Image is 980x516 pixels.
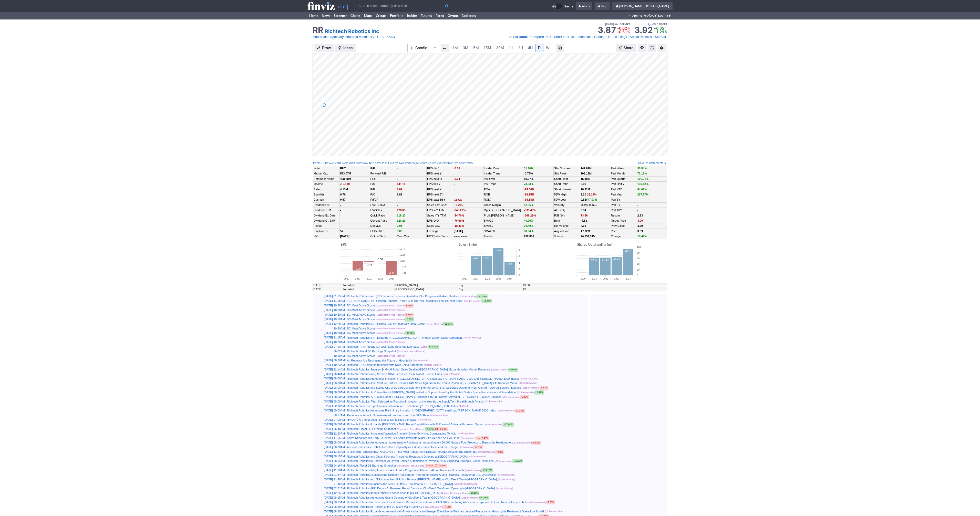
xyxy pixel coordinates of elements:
[347,340,375,344] a: BC-Most Active Stocks
[637,193,648,196] span: 277.67%
[322,162,328,165] a: HURC
[553,171,580,176] td: Shs Float
[313,34,327,39] a: Industrials
[427,197,453,202] td: EPS past 3/5Y
[347,418,417,421] a: NVIDIA's AI Robot Leap: 2 Stocks Set to Ride the Wave
[453,199,463,201] small: -
[611,219,626,222] a: Target Price
[453,230,463,233] a: [DATE]
[370,213,396,218] td: Quick Ratio
[634,26,653,34] strong: 3.92
[554,188,571,191] a: Short Interest
[340,209,341,212] b: -
[342,162,348,165] a: LASE
[454,162,458,165] a: IWC
[424,162,431,165] a: KOMP
[313,182,339,187] td: Income
[347,295,459,298] a: Richtech Robotics Inc. (RR) Secures Business Deal after Pilot Program with Auto Dealers
[453,177,460,180] span: -0.04
[516,44,525,52] a: 2H
[347,455,468,458] a: Richtech Robotics and Ghost Kitchens Announce Restaurant Opening at [GEOGRAPHIC_DATA]
[347,381,518,385] a: Richtech Robotics Joint Venture Partner Secures $4M Sales Agreement to Expand Reach in [GEOGRAPHI...
[370,171,396,176] td: Forward P/E
[524,203,533,207] span: 62.55%
[581,204,596,207] small: 12.33% 13.68%
[442,162,446,165] a: VTI
[340,188,348,191] b: 4.13M
[610,192,637,197] td: Perf Year
[473,46,479,50] span: 5M
[617,26,627,30] span: -0.02
[481,44,493,52] a: 15M
[427,202,453,208] td: Sales past 3/5Y
[307,12,320,19] a: Home
[349,12,362,19] a: Charts
[453,235,467,238] small: 0.00% 0.00%
[509,35,528,39] span: Stock Detail
[347,368,490,371] a: Richtech Robotics Secures $4M+ AI Robot Sales Deal in [GEOGRAPHIC_DATA], Expands Asian Market Pre...
[637,182,648,185] span: 130.18%
[453,46,458,50] span: 1M
[595,2,610,10] a: Help
[375,162,381,165] a: OPTT
[598,26,616,34] strong: 3.87
[637,214,643,217] b: 2.33
[535,44,543,52] a: D
[340,193,345,196] b: 0.76
[325,28,379,35] a: Richtech Robotics Inc
[494,44,506,52] a: 30M
[586,193,597,196] span: -25.19%
[653,34,654,39] span: •
[453,209,466,212] span: -243.27%
[553,202,580,208] td: Volatility
[581,198,597,201] b: 0.52
[525,44,535,52] a: 4H
[544,44,552,52] a: W
[313,208,339,213] td: Dividend TTM
[397,198,398,201] b: -
[441,44,449,52] button: Interval
[459,162,466,165] a: GSSC
[632,12,649,19] span: Aftermarket ·
[638,161,667,164] a: Scroll to Statements
[463,46,468,50] span: 3M
[347,313,375,316] a: BC-Most Active Stocks
[453,167,460,170] span: -0.15
[524,172,533,175] b: -0.76%
[581,177,590,180] b: 16.40%
[427,230,438,233] a: Earnings
[363,162,368,165] a: SYM
[608,34,627,39] a: Latest Filings
[347,432,457,435] a: Richtech Robotics: Increased Valuation Primarily Driven By Hype, Downgrading To Hold
[581,188,590,191] a: 16.92M
[347,469,464,472] a: Richtech Robotics (RR) Launches Accelerator Program to Advance AI and Robotics Research
[419,12,434,19] a: Futures
[387,161,473,165] div: | :
[530,35,551,39] span: Compare Perf.
[483,176,523,181] td: Inst Own
[546,46,550,50] span: W
[347,363,423,366] a: Richtech (RR) Expands Business with New China Agreement
[340,167,346,170] b: RUT
[340,172,351,175] b: 583.07M
[313,187,339,192] td: Sales
[592,34,594,39] span: •
[434,12,446,19] a: Forex
[637,203,638,207] b: -
[553,166,580,171] td: Shs Outstand
[594,34,605,39] a: Options
[370,197,396,202] td: P/FCF
[610,208,637,213] td: Perf 10Y
[610,187,637,192] td: Perf YTD
[397,209,406,212] span: 120.65
[347,299,463,302] a: [PERSON_NAME] on Richtech Robotics: "You Buy it, But You Recognize That it's Your Spec"
[313,213,339,218] td: Dividend Ex-Date
[524,209,536,212] span: -395.40%
[637,219,643,222] a: 3.00
[427,187,453,192] td: EPS next Y
[329,162,334,165] a: IVAC
[370,202,396,208] td: EV/EBITDA
[347,487,495,490] a: Richtech Robotics (RR) Debuts AI-Powered Robot Barista at Clouffee & Tea Grand Opening in [GEOGRA...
